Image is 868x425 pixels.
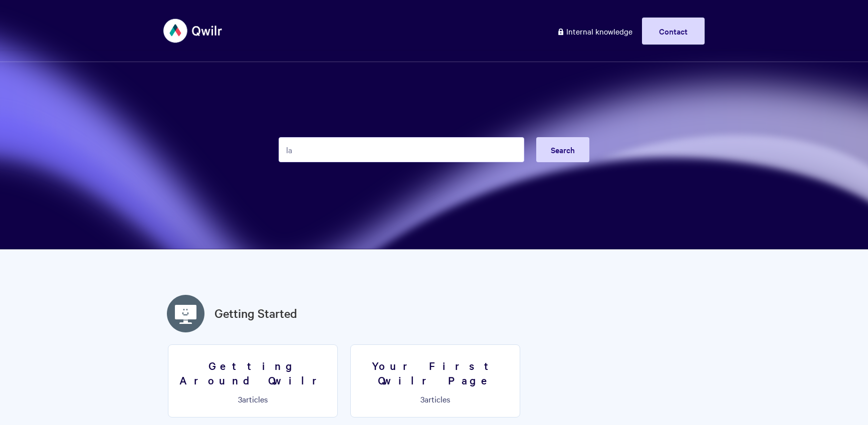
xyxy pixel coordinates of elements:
[551,144,575,155] span: Search
[642,18,705,45] a: Contact
[420,393,424,404] span: 3
[168,344,338,417] a: Getting Around Qwilr 3articles
[536,137,589,162] button: Search
[350,344,520,417] a: Your First Qwilr Page 3articles
[238,393,242,404] span: 3
[357,394,514,403] p: articles
[357,358,514,387] h3: Your First Qwilr Page
[549,18,640,45] a: Internal knowledge
[174,394,331,403] p: articles
[214,304,297,322] a: Getting Started
[174,358,331,387] h3: Getting Around Qwilr
[163,12,223,50] img: Qwilr Help Center
[279,137,524,162] input: Search the knowledge base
